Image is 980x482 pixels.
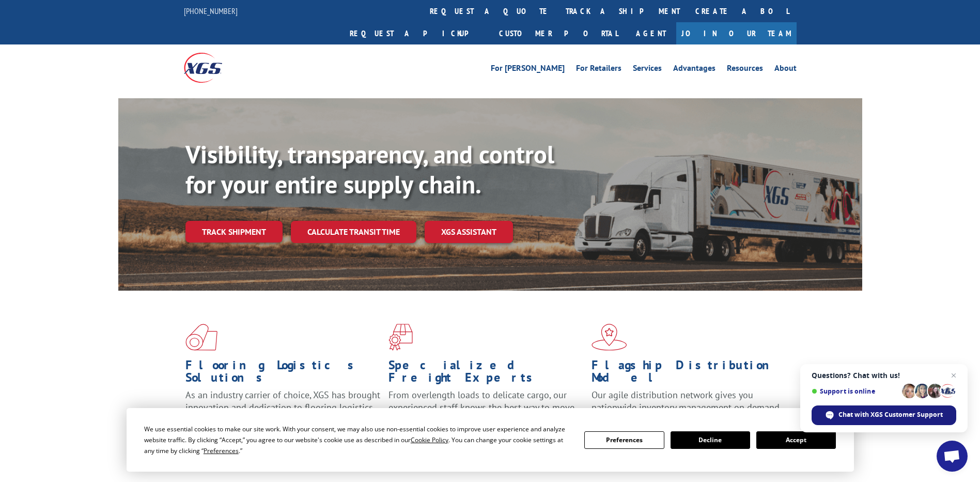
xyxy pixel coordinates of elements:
a: For [PERSON_NAME] [491,64,565,76]
a: For Retailers [576,64,621,76]
img: xgs-icon-total-supply-chain-intelligence-red [185,324,217,351]
div: Open chat [937,441,968,472]
a: Resources [727,64,763,76]
span: As an industry carrier of choice, XGS has brought innovation and dedication to flooring logistics... [185,389,380,426]
img: xgs-icon-focused-on-flooring-red [388,324,413,351]
h1: Flooring Logistics Solutions [185,359,381,389]
a: XGS ASSISTANT [425,221,513,243]
button: Accept [756,431,836,449]
a: Services [633,64,662,76]
span: Close chat [947,369,960,382]
div: Chat with XGS Customer Support [812,405,956,425]
a: Customer Portal [491,22,626,44]
div: We use essential cookies to make our site work. With your consent, we may also use non-essential ... [144,424,572,456]
span: Preferences [204,446,239,455]
h1: Flagship Distribution Model [592,359,787,389]
div: Cookie Consent Prompt [127,408,854,472]
img: xgs-icon-flagship-distribution-model-red [592,324,627,351]
a: Advantages [673,64,715,76]
a: About [774,64,797,76]
h1: Specialized Freight Experts [388,359,584,389]
span: Cookie Policy [411,435,448,444]
a: Request a pickup [342,22,491,44]
a: Join Our Team [676,22,797,44]
span: Chat with XGS Customer Support [838,410,943,419]
button: Decline [671,431,750,449]
b: Visibility, transparency, and control for your entire supply chain. [185,138,554,200]
a: Agent [626,22,676,44]
span: Support is online [812,387,898,395]
a: Track shipment [185,221,283,243]
a: Calculate transit time [291,221,416,243]
p: From overlength loads to delicate cargo, our experienced staff knows the best way to move your fr... [388,389,584,435]
a: [PHONE_NUMBER] [184,6,238,16]
span: Questions? Chat with us! [812,371,956,380]
span: Our agile distribution network gives you nationwide inventory management on demand. [592,389,782,413]
button: Preferences [584,431,664,449]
